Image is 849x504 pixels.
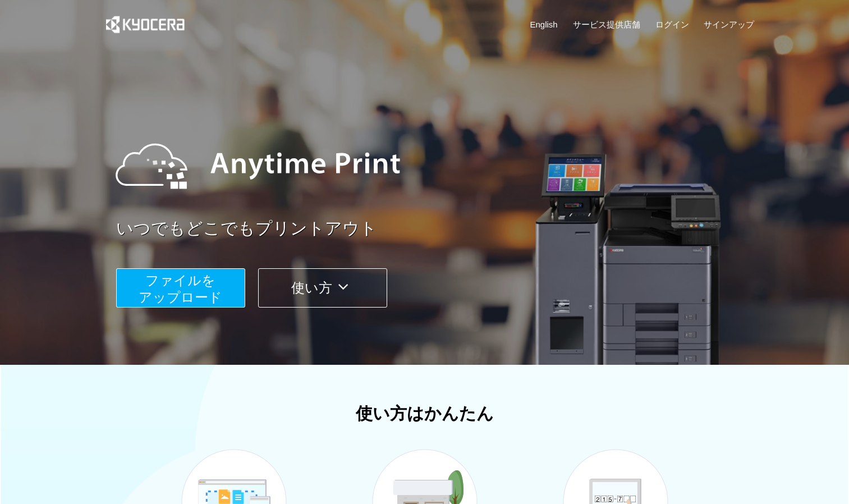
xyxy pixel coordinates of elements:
[258,268,387,308] button: 使い方
[704,19,754,30] a: サインアップ
[139,273,222,305] span: ファイルを ​​アップロード
[116,268,245,308] button: ファイルを​​アップロード
[116,217,761,241] a: いつでもどこでもプリントアウト
[530,19,558,30] a: English
[573,19,640,30] a: サービス提供店舗
[655,19,689,30] a: ログイン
